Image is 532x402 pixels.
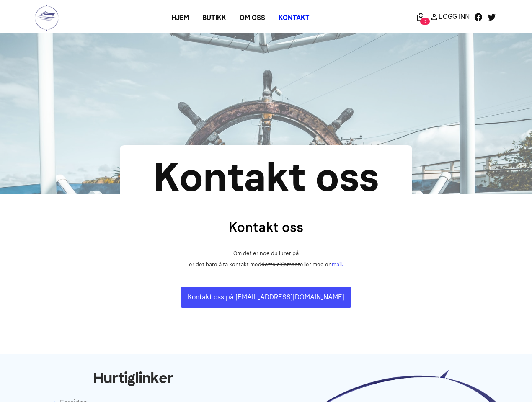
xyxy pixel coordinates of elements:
[414,12,427,22] a: 0
[332,261,343,268] a: mail.
[272,10,316,26] a: Kontakt
[261,261,300,268] s: dette skjemaet
[181,287,351,308] a: Kontakt oss på [EMAIL_ADDRESS][DOMAIN_NAME]
[196,10,233,26] a: Butikk
[34,247,498,277] p: Om det er noe du lurer på er det bare å ta kontakt med eller med en
[147,147,385,208] div: Kontakt oss
[165,10,196,26] a: Hjem
[420,18,430,25] span: 0
[233,10,272,26] a: Om oss
[34,217,498,237] h2: Kontakt oss
[34,4,60,31] img: logo
[427,12,472,22] a: Logg Inn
